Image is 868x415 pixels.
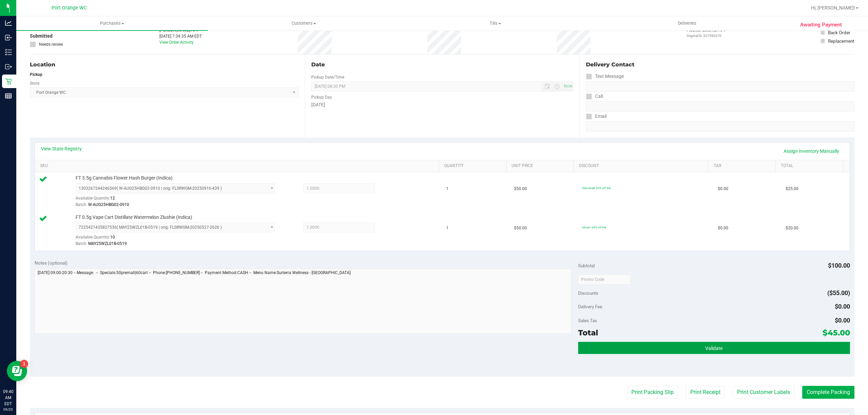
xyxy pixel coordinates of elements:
[444,163,504,169] a: Quantity
[76,175,173,181] span: FT 3.5g Cannabis Flower Hash Burger (Indica)
[828,262,850,269] span: $100.00
[578,287,598,299] span: Discounts
[669,20,706,26] span: Deliveries
[779,145,844,157] a: Assign Inventory Manually
[30,72,42,77] strong: Pickup
[586,71,624,81] label: Text Message
[40,163,436,169] a: SKU
[586,101,854,111] input: Format: (999) 999-9999
[5,34,12,41] inline-svg: Inbound
[41,145,82,152] a: View State Registry
[733,386,794,399] button: Print Customer Labels
[52,5,87,11] span: Port Orange WC
[514,225,527,231] span: $50.00
[578,274,631,285] input: Promo Code
[35,260,67,266] span: Notes (optional)
[400,20,591,26] span: Tills
[159,40,194,45] a: View Order Activity
[76,214,192,221] span: FT 0.5g Vape Cart Distillate Watermelon Zlushie (Indica)
[579,163,706,169] a: Discount
[30,80,39,86] label: Store
[827,289,850,296] span: ($55.00)
[714,163,773,169] a: Tax
[828,38,854,44] div: Replacement
[705,346,723,351] span: Validate
[718,186,728,192] span: $0.00
[446,225,449,231] span: 1
[5,63,12,70] inline-svg: Outbound
[76,232,285,246] div: Available Quantity:
[687,27,725,38] div: Flourish External API
[582,226,606,229] span: 60cart: 60% off line
[802,386,854,399] button: Complete Packing
[835,317,850,324] span: $0.00
[20,360,28,368] iframe: Resource center unread badge
[578,318,597,323] span: Sales Tax
[76,193,285,207] div: Available Quantity:
[311,61,574,69] div: Date
[30,33,53,40] span: Submitted
[88,202,129,207] span: W-AUG25HBG02-0910
[835,303,850,310] span: $0.00
[582,186,611,190] span: 50premall: 50% off line
[828,29,850,36] div: Back Order
[578,304,602,309] span: Delivery Fee
[311,101,574,108] div: [DATE]
[781,163,840,169] a: Total
[578,328,598,337] span: Total
[586,91,603,101] label: Call
[586,61,854,69] div: Delivery Contact
[578,263,595,268] span: Subtotal
[16,20,208,26] span: Purchases
[110,235,115,240] span: 10
[30,61,299,69] div: Location
[446,186,449,192] span: 1
[76,202,87,207] span: Batch:
[718,225,728,231] span: $0.00
[800,21,842,29] span: Awaiting Payment
[311,74,344,80] label: Pickup Date/Time
[311,94,332,100] label: Pickup Day
[7,361,27,381] iframe: Resource center
[512,163,571,169] a: Unit Price
[514,186,527,192] span: $50.00
[5,49,12,56] inline-svg: Inventory
[786,186,798,192] span: $25.00
[39,41,63,47] span: Needs review
[208,20,399,26] span: Customers
[3,407,13,412] p: 09/25
[586,81,854,91] input: Format: (999) 999-9999
[5,20,12,26] inline-svg: Analytics
[88,241,127,246] span: MAY25WZL01B-0519
[5,92,12,99] inline-svg: Reports
[786,225,798,231] span: $20.00
[5,78,12,85] inline-svg: Retail
[76,241,87,246] span: Batch:
[586,111,607,121] label: Email
[110,196,115,201] span: 12
[627,386,678,399] button: Print Packing Slip
[3,389,13,407] p: 09:40 AM EDT
[686,386,725,399] button: Print Receipt
[823,328,850,337] span: $45.00
[159,33,202,39] div: [DATE] 7:39:35 AM EDT
[811,5,855,11] span: Hi, [PERSON_NAME]!
[687,33,725,38] p: Original ID: 327590270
